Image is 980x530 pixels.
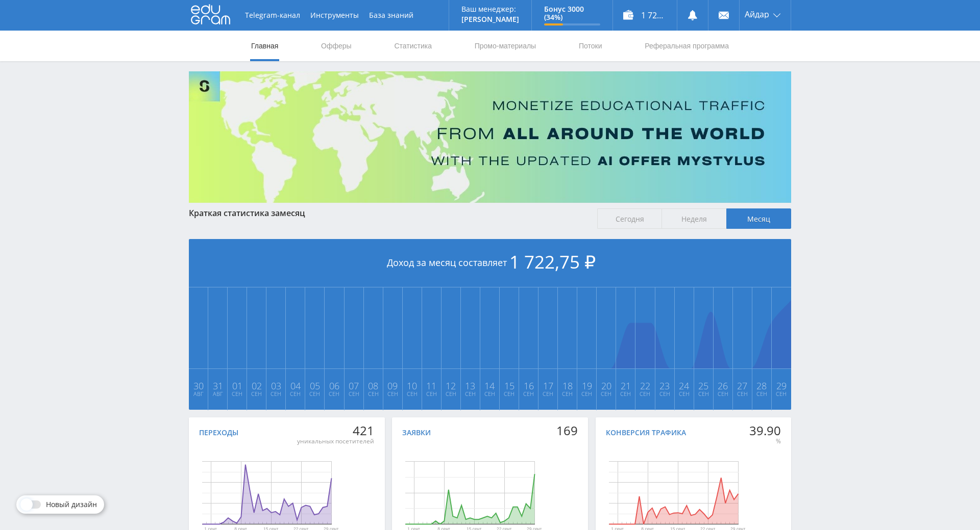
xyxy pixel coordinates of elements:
span: Сен [423,390,440,398]
span: Сен [286,390,304,398]
div: % [749,437,781,445]
span: 11 [423,382,440,390]
a: Промо-материалы [474,31,537,61]
span: 31 [209,382,227,390]
span: Сен [500,390,518,398]
span: 12 [442,382,460,390]
span: 09 [384,382,402,390]
span: Авг [209,390,227,398]
span: Сен [228,390,246,398]
p: Бонус 3000 (34%) [544,5,600,21]
span: 06 [325,382,343,390]
span: Сен [753,390,771,398]
span: 13 [461,382,479,390]
span: Сен [364,390,382,398]
div: Заявки [402,429,431,437]
span: Неделя [661,208,726,229]
span: 29 [772,382,791,390]
a: Главная [250,31,279,61]
span: Сен [558,390,576,398]
span: 15 [500,382,518,390]
span: Сен [733,390,751,398]
span: Сен [636,390,654,398]
span: 02 [248,382,265,390]
a: Статистика [393,31,433,61]
span: 20 [597,382,615,390]
span: 04 [286,382,304,390]
span: 19 [578,382,596,390]
span: 08 [364,382,382,390]
span: 26 [714,382,732,390]
div: 39.90 [749,423,781,438]
span: Сен [248,390,265,398]
div: Доход за месяц составляет [189,239,791,287]
span: Сен [695,390,713,398]
p: Ваш менеджер: [461,5,519,13]
span: Сен [656,390,674,398]
img: Banner [189,71,791,203]
span: Сен [403,390,421,398]
span: 30 [189,382,207,390]
span: Сен [461,390,479,398]
span: 22 [636,382,654,390]
span: Сен [306,390,324,398]
span: 28 [753,382,771,390]
div: уникальных посетителей [297,437,374,445]
span: Сен [714,390,732,398]
a: Офферы [320,31,353,61]
span: Сен [520,390,537,398]
span: Сен [597,390,615,398]
span: Сен [772,390,791,398]
div: 169 [556,423,578,438]
span: Сен [481,390,499,398]
span: месяц [280,207,305,219]
div: Краткая статистика за [189,208,587,218]
span: 24 [675,382,693,390]
a: Реферальная программа [644,31,730,61]
span: 16 [520,382,537,390]
span: 01 [228,382,246,390]
div: 421 [297,423,374,438]
a: Потоки [578,31,603,61]
span: 03 [267,382,285,390]
span: 05 [306,382,324,390]
span: Сен [675,390,693,398]
span: Авг [189,390,207,398]
span: 07 [345,382,363,390]
span: 17 [539,382,557,390]
div: Конверсия трафика [606,429,686,437]
p: [PERSON_NAME] [461,15,519,23]
span: Месяц [726,208,791,229]
span: Сен [617,390,634,398]
span: Новый дизайн [46,500,97,509]
span: 27 [733,382,751,390]
span: Сен [325,390,343,398]
span: 25 [695,382,713,390]
span: 21 [617,382,634,390]
span: 23 [656,382,674,390]
span: 10 [403,382,421,390]
span: 1 722,75 ₽ [509,250,596,274]
span: 14 [481,382,499,390]
span: Сегодня [597,208,662,229]
span: Сен [267,390,285,398]
span: Сен [345,390,363,398]
span: Айдар [745,10,769,18]
span: Сен [442,390,460,398]
div: Переходы [199,429,238,437]
span: Сен [384,390,402,398]
span: Сен [539,390,557,398]
span: Сен [578,390,596,398]
span: 18 [558,382,576,390]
